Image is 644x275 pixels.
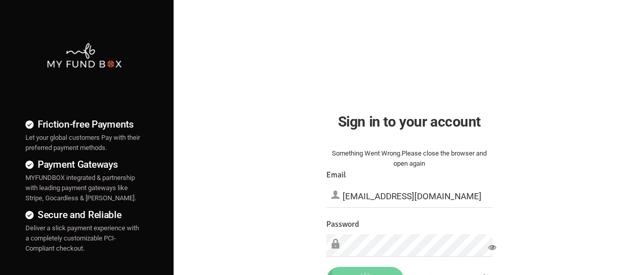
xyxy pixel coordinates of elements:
[326,111,492,133] h2: Sign in to your account
[25,174,136,202] span: MYFUNDBOX integrated & partnership with leading payment gateways like Stripe, Gocardless & [PERSO...
[25,207,143,222] h4: Secure and Reliable
[326,148,492,169] div: Something Went Wrong.Please close the browser and open again
[25,157,143,172] h4: Payment Gateways
[25,224,139,252] span: Deliver a slick payment experience with a completely customizable PCI-Compliant checkout.
[25,134,140,151] span: Let your global customers Pay with their preferred payment methods.
[326,218,359,231] label: Password
[326,185,492,207] input: Email
[25,117,143,132] h4: Friction-free Payments
[46,42,122,69] img: mfbwhite.png
[326,169,346,181] label: Email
